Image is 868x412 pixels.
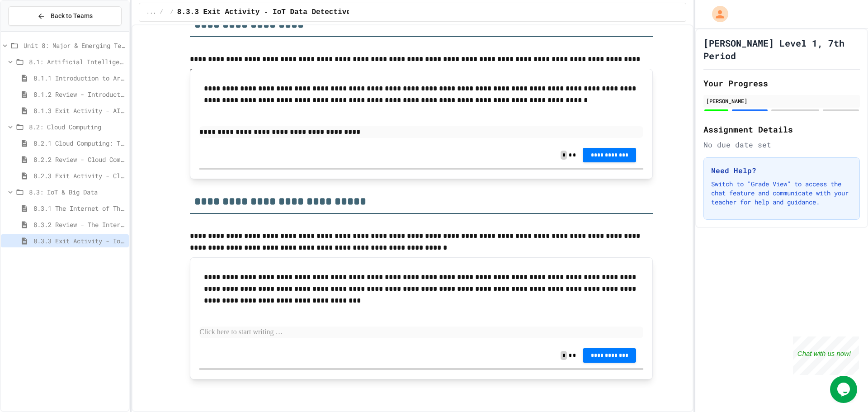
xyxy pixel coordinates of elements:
[177,7,394,18] span: 8.3.3 Exit Activity - IoT Data Detective Challenge
[51,11,93,21] span: Back to Teams
[29,57,125,66] span: 8.1: Artificial Intelligence Basics
[29,122,125,132] span: 8.2: Cloud Computing
[703,4,731,24] div: My Account
[703,139,860,150] div: No due date set
[703,123,860,136] h2: Assignment Details
[33,106,125,115] span: 8.1.3 Exit Activity - AI Detective
[33,155,125,164] span: 8.2.2 Review - Cloud Computing
[711,165,852,176] h3: Need Help?
[29,187,125,197] span: 8.3: IoT & Big Data
[33,73,125,83] span: 8.1.1 Introduction to Artificial Intelligence
[33,171,125,180] span: 8.2.3 Exit Activity - Cloud Service Detective
[33,138,125,148] span: 8.2.1 Cloud Computing: Transforming the Digital World
[170,9,174,16] span: /
[830,376,859,403] iframe: chat widget
[711,180,852,207] p: Switch to "Grade View" to access the chat feature and communicate with your teacher for help and ...
[33,90,125,99] span: 8.1.2 Review - Introduction to Artificial Intelligence
[160,9,163,16] span: /
[793,336,859,375] iframe: chat widget
[24,41,125,50] span: Unit 8: Major & Emerging Technologies
[703,37,860,62] h1: [PERSON_NAME] Level 1, 7th Period
[33,220,125,229] span: 8.3.2 Review - The Internet of Things and Big Data
[8,6,122,26] button: Back to Teams
[703,77,860,90] h2: Your Progress
[146,9,156,16] span: ...
[33,236,125,246] span: 8.3.3 Exit Activity - IoT Data Detective Challenge
[33,204,125,213] span: 8.3.1 The Internet of Things and Big Data: Our Connected Digital World
[706,97,857,105] div: [PERSON_NAME]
